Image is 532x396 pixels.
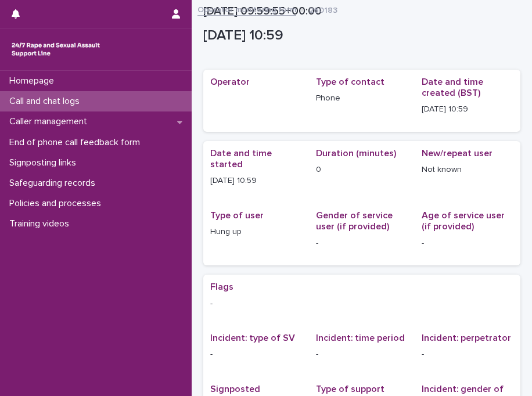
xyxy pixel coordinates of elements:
[210,282,233,291] span: Flags
[5,178,105,189] p: Safeguarding records
[316,164,408,176] p: 0
[210,333,295,343] span: Incident: type of SV
[210,77,250,87] span: Operator
[422,77,483,98] span: Date and time created (BST)
[5,198,110,209] p: Policies and processes
[210,226,302,238] p: Hung up
[316,77,384,87] span: Type of contact
[5,116,96,127] p: Caller management
[5,75,63,87] p: Homepage
[316,237,408,250] p: -
[422,237,513,250] p: -
[210,175,302,187] p: [DATE] 10:59
[422,333,511,343] span: Incident: perpetrator
[422,211,505,231] span: Age of service user (if provided)
[9,38,102,61] img: rhQMoQhaT3yELyF149Cw
[422,164,513,176] p: Not known
[203,27,516,44] p: [DATE] 10:59
[210,384,260,394] span: Signposted
[309,3,337,16] p: 260183
[316,92,408,105] p: Phone
[316,149,396,158] span: Duration (minutes)
[316,333,405,343] span: Incident: time period
[5,96,89,107] p: Call and chat logs
[197,2,296,16] a: Operator monitoring form
[210,149,272,169] span: Date and time started
[210,348,302,361] p: -
[316,211,393,231] span: Gender of service user (if provided)
[422,103,513,116] p: [DATE] 10:59
[5,157,85,168] p: Signposting links
[5,137,149,148] p: End of phone call feedback form
[210,211,264,220] span: Type of user
[422,149,493,158] span: New/repeat user
[210,298,513,310] p: -
[5,218,78,229] p: Training videos
[316,348,408,361] p: -
[422,348,513,361] p: -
